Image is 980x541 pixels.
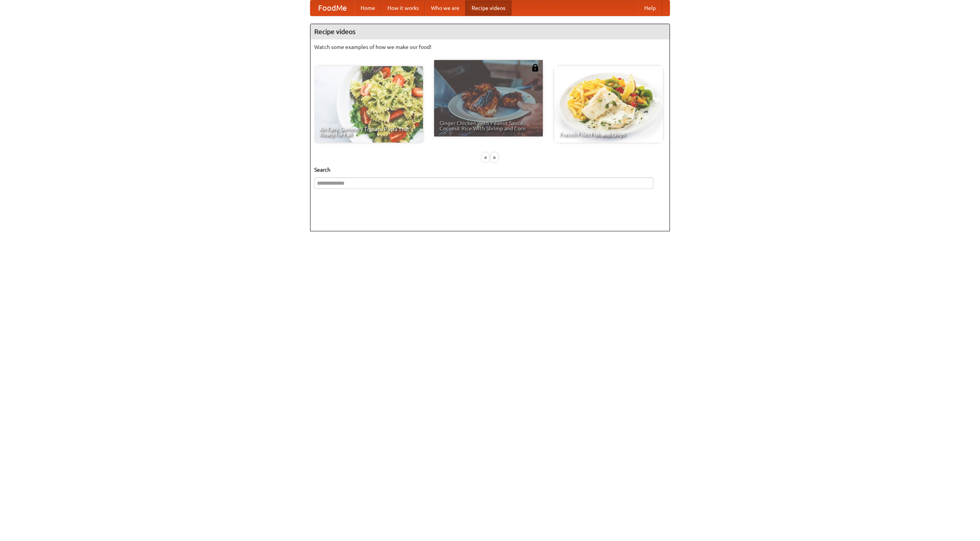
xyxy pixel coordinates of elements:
[638,0,662,16] a: Help
[314,43,666,51] p: Watch some examples of how we make our food!
[531,64,539,71] img: 483408.png
[310,24,670,39] h4: Recipe videos
[314,66,423,143] a: An Easy, Summery Tomato Pasta That's Ready for Fall
[491,153,498,162] div: »
[320,127,418,137] span: An Easy, Summery Tomato Pasta That's Ready for Fall
[381,0,425,16] a: How it works
[560,132,658,137] span: French Fries Fish and Chips
[314,166,666,174] h5: Search
[554,66,663,143] a: French Fries Fish and Chips
[425,0,465,16] a: Who we are
[354,0,381,16] a: Home
[482,153,489,162] div: «
[465,0,511,16] a: Recipe videos
[310,0,354,16] a: FoodMe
